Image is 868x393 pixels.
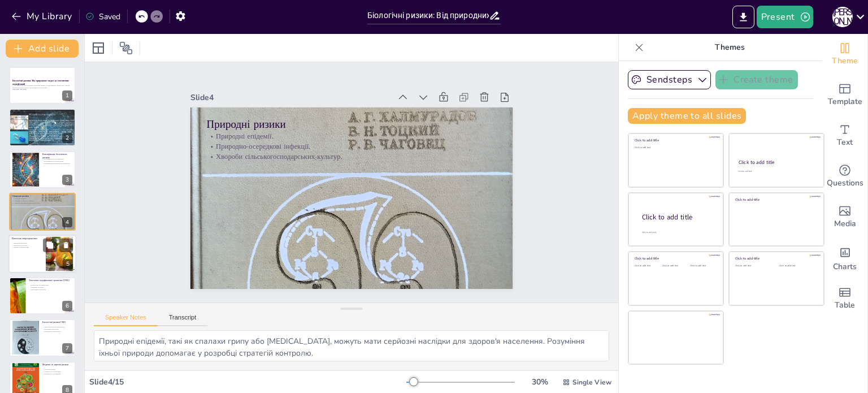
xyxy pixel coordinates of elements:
div: Click to add text [635,146,715,149]
p: Негативні наслідки. [29,286,72,288]
div: Add a table [822,278,867,319]
p: Біологічні ризики визначаються як небезпеки. [12,114,72,116]
p: Природні епідемії. [206,131,497,141]
div: 6 [62,301,72,311]
p: Екологічні ризики ГМО [42,321,72,325]
p: Класифікація за походженням. [42,158,72,160]
p: Грибки та найпростіші. [12,246,42,248]
div: Click to add title [642,212,714,222]
div: Click to add text [635,265,660,267]
div: 3 [62,175,72,185]
div: Click to add title [635,138,715,142]
p: Генетично модифіковані організми (ГМО) [29,279,72,282]
span: Text [837,136,853,149]
div: 30 % [526,377,553,387]
div: Click to add title [739,159,814,166]
div: Click to add text [779,265,815,267]
span: Theme [832,55,858,67]
button: Apply theme to all slides [628,108,746,124]
div: Add text boxes [822,115,867,156]
p: Природні епідемії. [12,198,72,200]
button: Ю [PERSON_NAME] [832,6,853,28]
span: Charts [833,261,857,273]
p: Природні ризики [12,195,72,198]
div: Saved [85,11,120,22]
button: Sendsteps [628,70,711,89]
span: Template [828,96,862,108]
p: Що таке біологічні ризики? [12,111,72,114]
span: Questions [827,177,863,189]
p: Вплив ГМО на екосистеми. [29,284,72,287]
div: 2 [9,109,76,146]
p: Хвороби сільськогосподарських культур. [12,202,72,204]
div: 3 [9,151,76,188]
p: Бактерії як патогени. [12,244,42,247]
p: Деградація екосистем. [42,329,72,331]
p: Медичні та харчові ризики [42,363,72,366]
div: 5 [8,235,76,273]
p: Класифікація біологічних ризиків [42,153,72,159]
div: Layout [89,39,107,57]
p: Патогенні мікроорганізми [12,236,42,240]
span: Table [835,299,855,312]
p: Хвороби сільськогосподарських культур. [206,152,497,162]
button: My Library [8,7,77,25]
div: Click to add title [635,256,715,261]
div: 4 [62,217,72,227]
div: Add ready made slides [822,75,867,115]
p: Важливість вивчення біологічних ризиків. [12,118,72,120]
p: Необхідність моніторингу. [42,330,72,332]
p: Біологічні ризики мають різні джерела. [12,116,72,118]
p: Необхідність контролю. [29,288,72,291]
div: 1 [62,90,72,101]
p: Стійкість до антибіотиків. [42,370,72,373]
button: Delete Slide [59,238,73,252]
p: Класифікація за типом агента. [42,160,72,162]
button: Transcript [158,314,208,326]
div: 5 [63,259,73,269]
div: Click to add body [642,231,713,234]
p: Природно-осередкові інфекції. [12,200,72,202]
div: Click to add title [735,197,816,202]
p: Класифікація за масштабом поширення. [42,162,72,165]
span: Single View [572,378,611,387]
p: Зміна біологічного різноманіття. [42,326,72,329]
button: Speaker Notes [94,314,158,326]
div: Slide 4 [190,92,391,103]
div: Slide 4 / 15 [89,377,406,387]
div: Ю [PERSON_NAME] [832,7,853,27]
div: 2 [62,133,72,143]
p: Віруси як патогени. [12,242,42,244]
div: 4 [9,193,76,230]
div: 6 [9,277,76,314]
div: Click to add title [735,256,816,261]
div: Change the overall theme [822,34,867,75]
div: Click to add text [662,265,688,267]
p: Необхідність досліджень. [42,373,72,375]
div: Add images, graphics, shapes or video [822,197,867,237]
div: Click to add text [690,265,715,267]
strong: Біологічні ризики: Від природних загроз до генетичних модифікацій [12,79,69,85]
button: Add slide [6,40,79,58]
span: Media [834,218,856,230]
button: Present [757,6,813,28]
input: Insert title [367,7,489,24]
p: Алергічні реакції. [42,368,72,370]
div: 1 [9,67,76,104]
p: У цій презентації ми розглянемо біологічні ризики, їх класифікацію, вплив ГМО, заходи протибіолог... [12,85,72,89]
div: Click to add text [738,170,813,173]
button: Duplicate Slide [43,238,57,252]
p: Generated with [URL] [12,89,72,91]
textarea: Природні епідемії, такі як спалахи грипу або [MEDICAL_DATA], можуть мати серйозні наслідки для зд... [94,330,609,361]
button: Create theme [715,70,798,89]
div: Add charts and graphs [822,237,867,278]
div: 7 [62,343,72,353]
p: Themes [648,34,811,61]
button: Export to PowerPoint [732,6,754,28]
div: 7 [9,319,76,356]
p: Природні ризики [206,116,497,132]
p: Природно-осередкові інфекції. [206,141,497,152]
div: Get real-time input from your audience [822,156,867,197]
div: Click to add text [735,265,771,267]
span: Position [119,41,133,55]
